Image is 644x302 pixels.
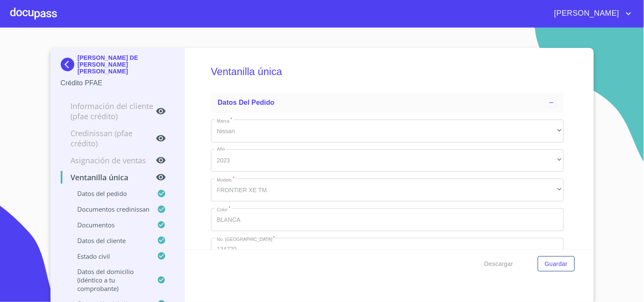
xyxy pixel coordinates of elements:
[211,92,564,113] div: Datos del pedido
[61,54,175,78] div: [PERSON_NAME] DE [PERSON_NAME] [PERSON_NAME]
[545,259,568,269] span: Guardar
[481,256,517,272] button: Descargar
[61,189,157,198] p: Datos del pedido
[78,54,175,75] p: [PERSON_NAME] DE [PERSON_NAME] [PERSON_NAME]
[61,128,156,148] p: Credinissan (PFAE crédito)
[61,78,175,88] p: Crédito PFAE
[218,99,275,106] span: Datos del pedido
[61,101,156,121] p: Información del cliente (PFAE crédito)
[61,58,78,71] img: Docupass spot blue
[538,256,574,272] button: Guardar
[211,54,564,89] h5: Ventanilla única
[211,149,564,172] div: 2023
[211,179,564,201] div: FRONTIER XE TM
[61,236,157,245] p: Datos del cliente
[61,267,157,293] p: Datos del domicilio (idéntico a tu comprobante)
[211,120,564,143] div: Nissan
[548,7,624,20] span: [PERSON_NAME]
[61,252,157,260] p: Estado civil
[61,172,156,182] p: Ventanilla única
[548,7,634,20] button: account of current user
[61,221,157,229] p: Documentos
[61,205,157,213] p: Documentos CrediNissan
[484,259,513,269] span: Descargar
[61,155,156,165] p: Asignación de Ventas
